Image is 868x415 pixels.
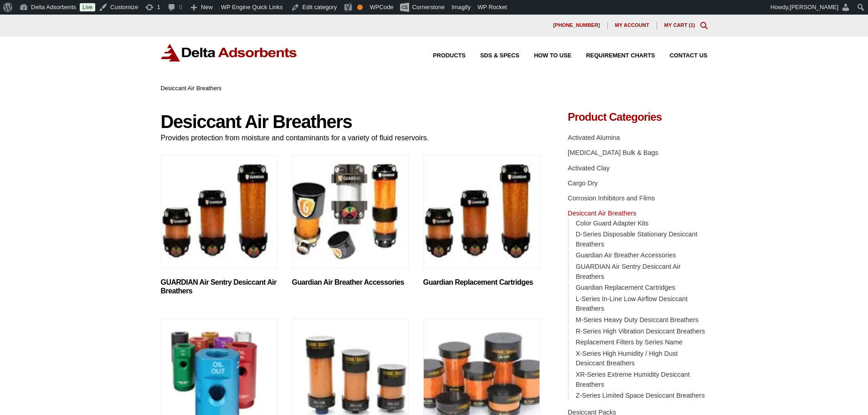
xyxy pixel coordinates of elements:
[357,5,363,10] div: OK
[423,155,540,269] img: Guardian Replacement Cartridges
[568,164,610,172] a: Activated Clay
[568,195,655,202] a: Corrosion Inhibitors and Films
[80,3,95,11] a: Live
[568,134,620,141] a: Activated Alumina
[466,53,519,59] a: SDS & SPECS
[575,350,678,367] a: X-Series High Humidity / High Dust Desiccant Breathers
[423,155,540,287] a: Visit product category Guardian Replacement Cartridges
[161,132,541,144] p: Provides protection from moisture and contaminants for a variety of fluid reservoirs.
[161,112,541,132] h1: Desiccant Air Breathers
[423,278,540,287] h2: Guardian Replacement Cartridges
[292,155,409,269] img: Guardian Air Breather Accessories
[575,263,680,280] a: GUARDIAN Air Sentry Desiccant Air Breathers
[519,53,571,59] a: How to Use
[615,23,649,28] span: My account
[161,155,277,269] img: GUARDIAN Air Sentry Desiccant Air Breathers
[568,210,636,217] a: Desiccant Air Breathers
[690,22,693,28] span: 1
[418,53,466,59] a: Products
[575,284,675,291] a: Guardian Replacement Cartridges
[790,4,838,10] span: [PERSON_NAME]
[433,53,466,59] span: Products
[480,53,519,59] span: SDS & SPECS
[161,85,222,92] span: Desiccant Air Breathers
[575,338,682,346] a: Replacement Filters by Series Name
[575,251,676,259] a: Guardian Air Breather Accessories
[161,155,277,295] a: Visit product category GUARDIAN Air Sentry Desiccant Air Breathers
[161,44,298,61] img: Delta Adsorbents
[571,53,655,59] a: Requirement Charts
[575,295,688,313] a: L-Series In-Line Low Airflow Desiccant Breathers
[608,22,657,29] a: My account
[700,22,708,29] div: Toggle Modal Content
[664,22,695,28] a: My Cart (1)
[655,53,708,59] a: Contact Us
[553,23,600,28] span: [PHONE_NUMBER]
[670,53,708,59] span: Contact Us
[546,22,608,29] a: [PHONE_NUMBER]
[575,392,704,399] a: Z-Series Limited Space Desiccant Breathers
[575,371,689,388] a: XR-Series Extreme Humidity Desiccant Breathers
[586,53,655,59] span: Requirement Charts
[568,179,598,187] a: Cargo Dry
[161,278,277,295] h2: GUARDIAN Air Sentry Desiccant Air Breathers
[568,149,658,156] a: [MEDICAL_DATA] Bulk & Bags
[292,278,409,287] h2: Guardian Air Breather Accessories
[292,155,409,287] a: Visit product category Guardian Air Breather Accessories
[575,316,699,323] a: M-Series Heavy Duty Desiccant Breathers
[575,220,648,227] a: Color Guard Adapter Kits
[575,231,697,248] a: D-Series Disposable Stationary Desiccant Breathers
[534,53,571,59] span: How to Use
[575,328,705,335] a: R-Series High Vibration Desiccant Breathers
[568,112,707,123] h4: Product Categories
